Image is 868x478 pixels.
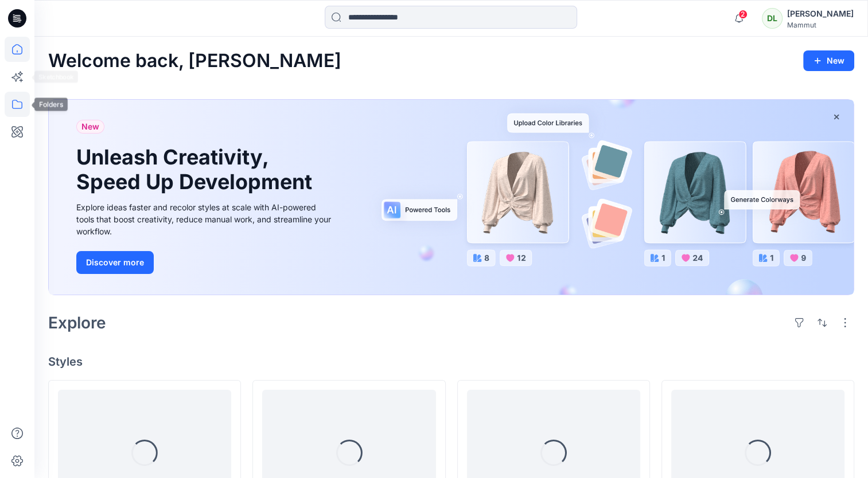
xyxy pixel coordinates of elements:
div: DL [762,8,783,29]
button: Discover more [76,251,154,274]
h2: Welcome back, [PERSON_NAME] [48,50,341,72]
span: 2 [738,10,748,19]
button: New [803,50,854,71]
h1: Unleash Creativity, Speed Up Development [76,145,317,194]
a: Discover more [76,251,334,274]
h2: Explore [48,314,106,332]
span: New [81,120,99,134]
div: [PERSON_NAME] [787,7,854,21]
div: Mammut [787,21,854,29]
div: Explore ideas faster and recolor styles at scale with AI-powered tools that boost creativity, red... [76,201,334,237]
h4: Styles [48,355,854,369]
